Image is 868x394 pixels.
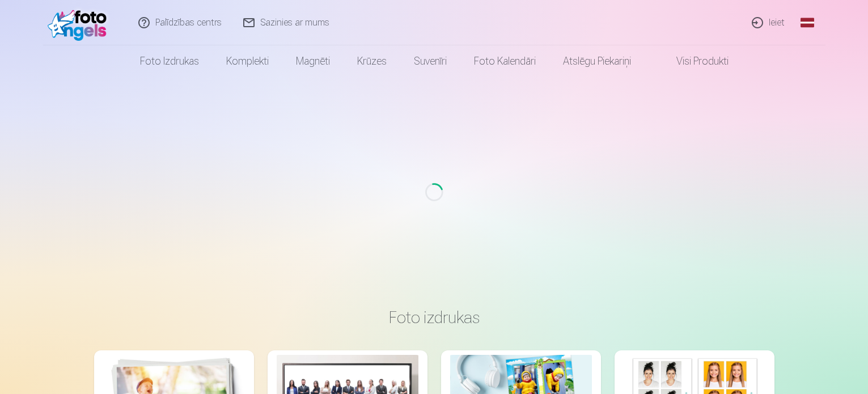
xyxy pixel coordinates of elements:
a: Suvenīri [400,45,460,77]
h3: Foto izdrukas [103,307,765,328]
a: Atslēgu piekariņi [549,45,645,77]
a: Magnēti [282,45,344,77]
a: Visi produkti [645,45,742,77]
a: Foto izdrukas [126,45,213,77]
img: /fa1 [48,5,113,41]
a: Komplekti [213,45,282,77]
a: Foto kalendāri [460,45,549,77]
a: Krūzes [344,45,400,77]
